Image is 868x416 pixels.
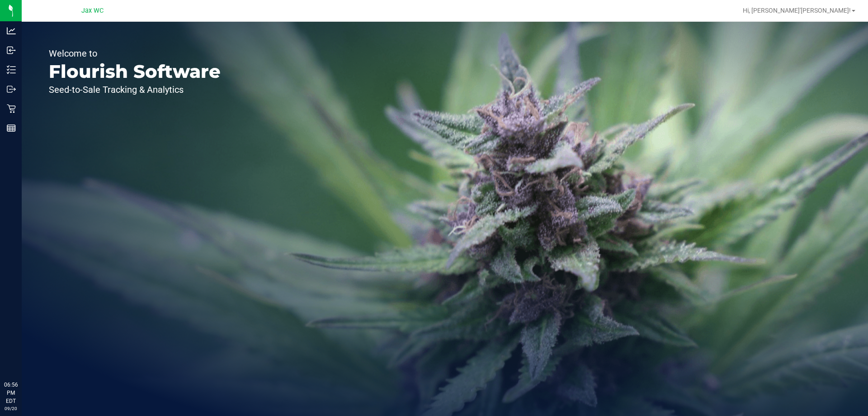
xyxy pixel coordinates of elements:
p: 09/20 [4,405,18,412]
p: 06:56 PM EDT [4,381,18,405]
p: Seed-to-Sale Tracking & Analytics [49,85,221,94]
iframe: Resource center [9,344,36,371]
inline-svg: Inbound [7,46,16,55]
inline-svg: Retail [7,104,16,113]
span: Jax WC [81,7,104,14]
inline-svg: Analytics [7,26,16,35]
p: Flourish Software [49,62,221,81]
inline-svg: Reports [7,124,16,133]
inline-svg: Outbound [7,85,16,94]
span: Hi, [PERSON_NAME]'[PERSON_NAME]! [743,7,851,14]
inline-svg: Inventory [7,65,16,74]
p: Welcome to [49,49,221,58]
